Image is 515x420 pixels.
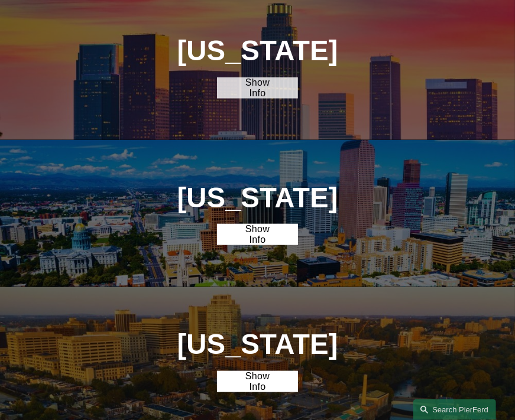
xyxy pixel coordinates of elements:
[217,224,297,245] a: Show Info
[157,182,358,214] h1: [US_STATE]
[413,399,496,420] a: Search this site
[157,328,358,360] h1: [US_STATE]
[157,35,358,67] h1: [US_STATE]
[217,77,297,99] a: Show Info
[217,371,297,392] a: Show Info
